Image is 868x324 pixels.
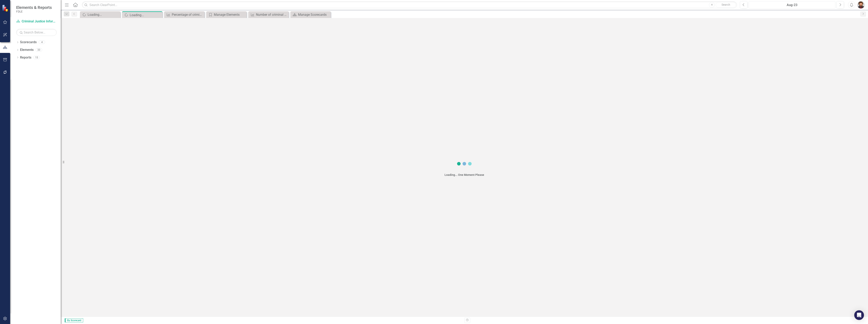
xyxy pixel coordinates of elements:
div: 33 [36,48,42,52]
a: Criminal Justice Information Services [16,19,57,24]
a: Reports [20,55,31,60]
a: Percentage of criminal history record checks for gun transfer requests responded to within the de... [165,12,204,17]
a: Loading... [81,12,119,17]
div: 15 [33,56,40,59]
div: Aug-23 [750,3,834,7]
a: Manage Elements [207,12,246,17]
button: Aug-23 [749,1,835,8]
span: By Scorecard [65,318,83,322]
button: Search [716,2,736,8]
div: Percentage of criminal history record checks for gun transfer requests responded to within the de... [172,12,204,17]
a: Manage Scorecards [291,12,330,17]
div: Manage Scorecards [298,12,330,17]
a: Scorecards [20,40,37,45]
span: Search [722,3,730,6]
div: Manage Elements [214,12,246,17]
small: FDLE [16,10,52,13]
div: 4 [39,41,45,44]
input: Search Below... [16,29,57,36]
a: Number of criminal history record checks processed for gun transfer requests from licensed federa... [249,12,288,17]
div: Loading... [88,12,119,17]
div: Loading... [130,13,161,18]
div: Number of criminal history record checks processed for gun transfer requests from licensed federa... [256,12,288,17]
img: Christopher Kenworthy [857,1,865,8]
div: Loading... One Moment Please [445,173,484,177]
input: Search ClearPoint... [82,1,737,8]
img: ClearPoint Strategy [2,5,9,12]
a: Elements [20,48,34,52]
span: Elements & Reports [16,5,52,10]
div: Open Intercom Messenger [854,310,864,320]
